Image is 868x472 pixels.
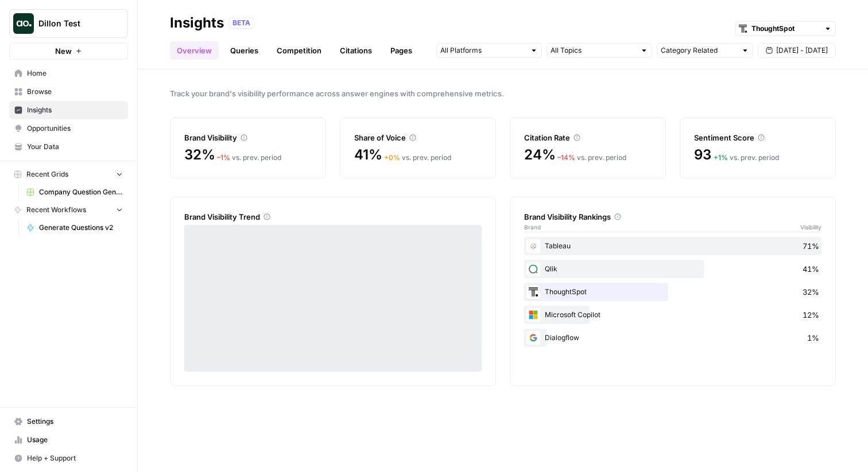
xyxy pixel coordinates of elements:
div: BETA [228,17,254,29]
span: Home [27,68,123,79]
span: 93 [694,146,711,164]
div: Microsoft Copilot [524,306,821,324]
div: Insights [170,14,224,32]
span: Settings [27,416,123,427]
span: 1% [807,332,819,344]
a: Queries [223,41,265,60]
button: Workspace: Dillon Test [9,9,128,38]
span: Dillon Test [38,18,108,29]
div: Tableau [524,237,821,255]
span: + 1 % [714,153,728,162]
a: Citations [333,41,379,60]
div: Brand Visibility Rankings [524,211,821,223]
img: yl4xathz0bu0psn9qrewxmnjolkn [526,331,540,345]
span: 32% [184,146,215,164]
div: vs. prev. period [557,153,626,163]
div: Share of Voice [354,132,482,143]
button: [DATE] - [DATE] [758,43,836,58]
span: 41% [803,263,819,275]
div: Qlik [524,260,821,278]
a: Usage [9,431,128,449]
button: Recent Grids [9,166,128,183]
div: Citation Rate [524,132,652,143]
button: New [9,42,128,60]
span: Usage [27,435,123,445]
a: Browse [9,83,128,101]
img: xsqu0h2hwbvu35u0l79dsjlrovy7 [526,262,540,276]
div: vs. prev. period [384,153,451,163]
span: 32% [803,286,819,298]
span: Recent Grids [26,169,68,180]
span: Recent Workflows [26,205,86,215]
input: Category Related [661,45,737,56]
span: 41% [354,146,382,164]
span: Opportunities [27,123,123,134]
span: Company Question Generation [39,187,123,197]
a: Overview [170,41,219,60]
a: Pages [383,41,419,60]
img: aln7fzklr3l99mnai0z5kuqxmnn3 [526,308,540,322]
span: Insights [27,105,123,115]
span: 24% [524,146,555,164]
span: – 14 % [557,153,575,162]
img: em6uifynyh9mio6ldxz8kkfnatao [526,285,540,299]
div: Dialogflow [524,329,821,347]
div: ThoughtSpot [524,283,821,301]
input: ThoughtSpot [751,23,819,34]
span: Browse [27,87,123,97]
a: Settings [9,412,128,431]
span: Track your brand's visibility performance across answer engines with comprehensive metrics. [170,88,836,99]
button: Help + Support [9,449,128,467]
span: 12% [803,309,819,321]
div: Sentiment Score [694,132,821,143]
img: kdf4ucm9w1dsh35th9k7a1vc8tb6 [526,239,540,253]
span: [DATE] - [DATE] [776,45,828,56]
a: Company Question Generation [21,183,128,201]
div: Brand Visibility Trend [184,211,482,223]
span: Generate Questions v2 [39,223,123,233]
div: Brand Visibility [184,132,312,143]
a: Opportunities [9,119,128,138]
a: Home [9,64,128,83]
span: Help + Support [27,453,123,463]
img: Dillon Test Logo [13,13,34,34]
span: Your Data [27,142,123,152]
a: Generate Questions v2 [21,219,128,237]
span: Brand [524,223,541,232]
span: Visibility [800,223,821,232]
a: Competition [270,41,328,60]
span: 71% [803,240,819,252]
button: Recent Workflows [9,201,128,219]
a: Your Data [9,138,128,156]
span: + 0 % [384,153,400,162]
a: Insights [9,101,128,119]
input: All Platforms [440,45,525,56]
span: – 1 % [217,153,230,162]
span: New [55,45,72,57]
div: vs. prev. period [714,153,779,163]
div: vs. prev. period [217,153,281,163]
input: All Topics [551,45,635,56]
